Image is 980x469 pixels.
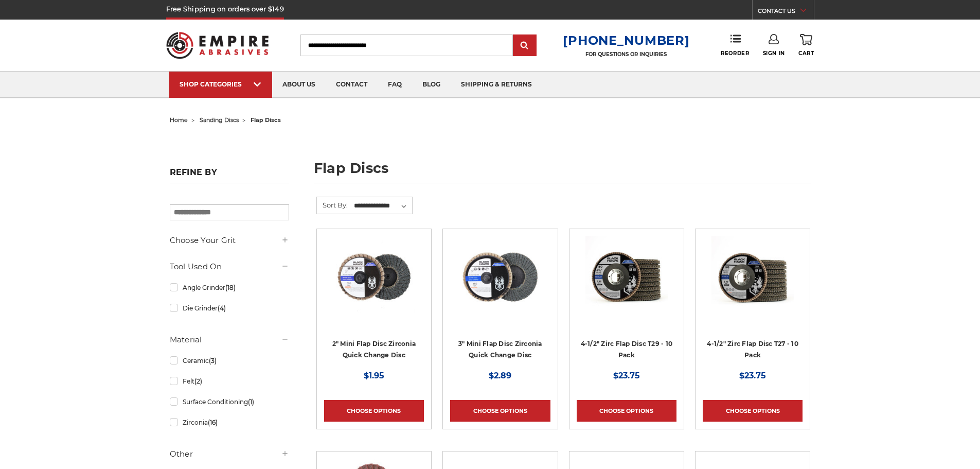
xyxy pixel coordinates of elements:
[170,299,289,317] a: Die Grinder(4)
[563,51,689,58] p: FOR QUESTIONS OR INQUIRIES
[208,419,218,426] span: (16)
[180,80,262,88] div: SHOP CATEGORIES
[451,72,542,98] a: shipping & returns
[324,236,424,336] a: Black Hawk Abrasives 2-inch Zirconia Flap Disc with 60 Grit Zirconia for Smooth Finishing
[459,236,541,319] img: BHA 3" Quick Change 60 Grit Flap Disc for Fine Grinding and Finishing
[272,72,326,98] a: about us
[170,334,289,346] h5: Material
[703,236,803,336] a: Black Hawk 4-1/2" x 7/8" Flap Disc Type 27 - 10 Pack
[333,236,415,319] img: Black Hawk Abrasives 2-inch Zirconia Flap Disc with 60 Grit Zirconia for Smooth Finishing
[170,448,289,460] h5: Other
[200,116,239,124] a: sanding discs
[721,50,749,57] span: Reorder
[563,33,689,48] a: [PHONE_NUMBER]
[209,357,217,364] span: (3)
[378,72,412,98] a: faq
[758,5,814,20] a: CONTACT US
[170,372,289,390] a: Felt(2)
[450,400,550,422] a: Choose Options
[450,236,550,336] a: BHA 3" Quick Change 60 Grit Flap Disc for Fine Grinding and Finishing
[170,393,289,411] a: Surface Conditioning(1)
[170,279,289,297] a: Angle Grinder(18)
[170,167,289,183] h5: Refine by
[739,371,766,380] span: $23.75
[458,340,542,359] a: 3" Mini Flap Disc Zirconia Quick Change Disc
[251,116,281,124] span: flap discs
[577,400,676,422] a: Choose Options
[798,50,814,57] span: Cart
[225,284,236,291] span: (18)
[326,72,378,98] a: contact
[703,400,803,422] a: Choose Options
[364,371,384,380] span: $1.95
[581,340,673,359] a: 4-1/2" Zirc Flap Disc T29 - 10 Pack
[248,398,254,406] span: (1)
[707,340,798,359] a: 4-1/2" Zirc Flap Disc T27 - 10 Pack
[721,34,749,56] a: Reorder
[314,161,811,183] h1: flap discs
[514,36,535,56] input: Submit
[613,371,640,380] span: $23.75
[332,340,416,359] a: 2" Mini Flap Disc Zirconia Quick Change Disc
[585,236,668,319] img: 4.5" Black Hawk Zirconia Flap Disc 10 Pack
[166,25,269,65] img: Empire Abrasives
[170,260,289,273] h5: Tool Used On
[763,50,785,57] span: Sign In
[170,352,289,370] a: Ceramic(3)
[170,234,289,247] h5: Choose Your Grit
[489,371,511,380] span: $2.89
[798,34,814,57] a: Cart
[170,413,289,431] a: Zirconia(16)
[194,377,202,385] span: (2)
[170,116,188,124] a: home
[324,400,424,422] a: Choose Options
[412,72,451,98] a: blog
[218,304,226,312] span: (4)
[577,236,676,336] a: 4.5" Black Hawk Zirconia Flap Disc 10 Pack
[352,198,412,214] select: Sort By:
[711,236,794,319] img: Black Hawk 4-1/2" x 7/8" Flap Disc Type 27 - 10 Pack
[317,197,348,213] label: Sort By:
